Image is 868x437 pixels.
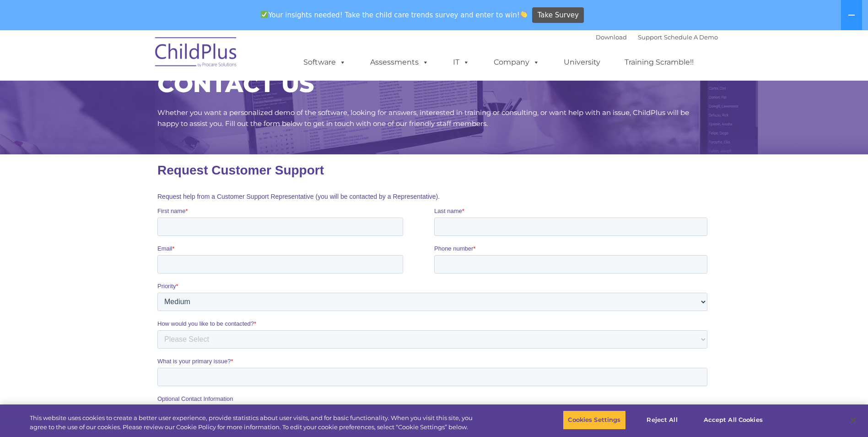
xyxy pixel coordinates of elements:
a: University [555,53,609,71]
font: | [596,33,718,41]
button: Close [843,410,863,430]
a: Take Survey [532,7,584,23]
span: Take Survey [538,7,579,23]
a: Company [485,53,549,71]
a: Software [294,53,355,71]
a: Assessments [361,53,438,71]
button: Accept All Cookies [699,410,768,430]
img: ChildPlus by Procare Solutions [151,31,242,76]
span: Whether you want a personalized demo of the software, looking for answers, interested in training... [157,108,689,128]
a: Download [596,33,627,41]
span: CONTACT US [157,70,314,98]
a: Support [638,33,662,41]
a: Training Scramble!! [615,53,703,71]
a: IT [444,53,479,71]
button: Cookies Settings [563,410,625,430]
div: This website uses cookies to create a better user experience, provide statistics about user visit... [30,414,477,432]
a: Schedule A Demo [664,33,718,41]
button: Reject All [634,410,691,430]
